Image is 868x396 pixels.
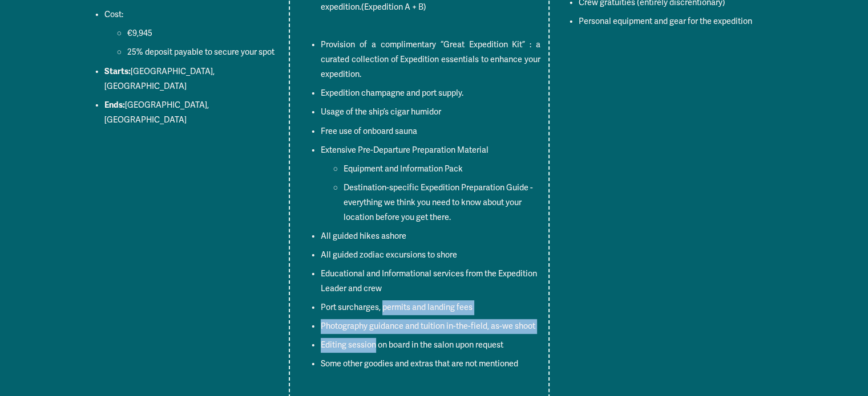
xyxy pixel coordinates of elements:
[321,319,540,334] p: Photography guidance and tuition in-the-field, as-we shoot
[104,100,211,125] span: [GEOGRAPHIC_DATA], [GEOGRAPHIC_DATA]
[321,124,540,139] p: Free use of onboard sauna
[104,67,216,91] span: [GEOGRAPHIC_DATA], [GEOGRAPHIC_DATA]
[127,28,152,38] span: €9,945
[344,162,540,177] p: Equipment and Information Pack
[104,100,125,110] strong: Ends:
[321,145,488,155] span: Extensive Pre-Departure Preparation Material
[321,267,540,296] p: Educational and Informational services from the Expedition Leader and crew
[321,300,540,315] p: Port surcharges, permits and landing fees
[321,231,406,241] span: All guided hikes ashore
[127,47,274,57] span: 25% deposit payable to secure your spot
[344,181,540,225] p: Destination-specific Expedition Preparation Guide - everything we think you need to know about yo...
[321,38,540,82] p: Provision of a complimentary “Great Expedition Kit” : a curated collection of Expedition essentia...
[321,250,457,260] span: All guided zodiac excursions to shore
[104,10,123,19] span: Cost:
[321,357,540,371] p: Some other goodies and extras that are not mentioned
[321,105,540,120] p: Usage of the ship’s cigar humidor
[321,338,540,353] p: Editing session on board in the salon upon request
[579,17,752,26] span: Personal equipment and gear for the expedition
[321,86,540,101] p: Expedition champagne and port supply.
[104,66,131,76] strong: Starts:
